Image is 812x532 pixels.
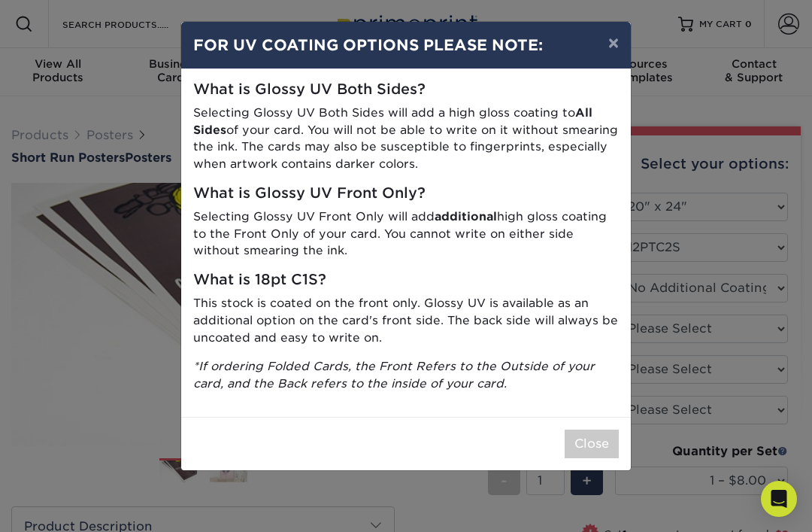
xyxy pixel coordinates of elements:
[193,295,619,346] p: This stock is coated on the front only. Glossy UV is available as an additional option on the car...
[193,105,619,173] p: Selecting Glossy UV Both Sides will add a high gloss coating to of your card. You will not be abl...
[193,105,592,137] strong: All Sides
[435,209,497,223] strong: additional
[193,272,619,289] h5: What is 18pt C1S?
[596,22,631,64] button: ×
[193,185,619,202] h5: What is Glossy UV Front Only?
[565,430,619,458] button: Close
[193,208,619,260] p: Selecting Glossy UV Front Only will add high gloss coating to the Front Only of your card. You ca...
[193,34,619,56] h4: FOR UV COATING OPTIONS PLEASE NOTE:
[193,359,595,391] i: *If ordering Folded Cards, the Front Refers to the Outside of your card, and the Back refers to t...
[761,481,797,517] div: Open Intercom Messenger
[193,81,619,99] h5: What is Glossy UV Both Sides?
